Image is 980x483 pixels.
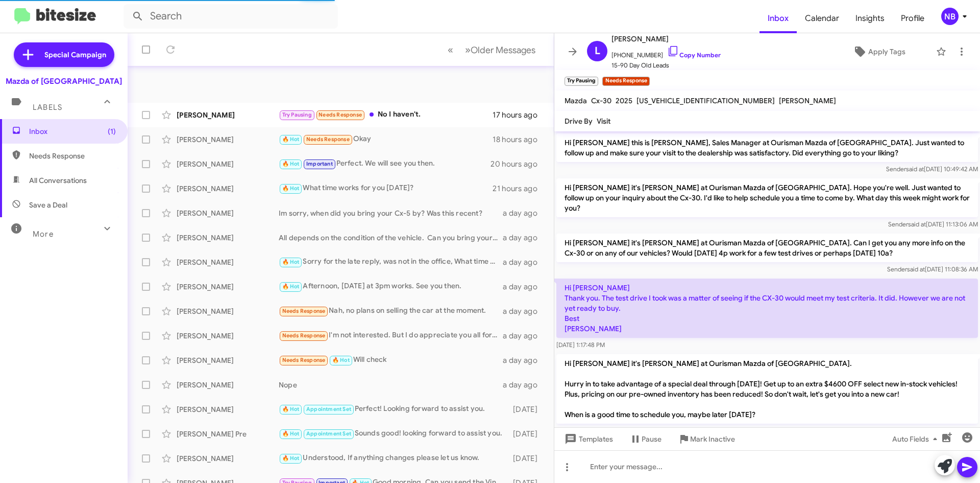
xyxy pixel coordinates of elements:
div: a day ago [503,306,546,316]
span: Sender [DATE] 11:08:25 AM [887,427,978,434]
span: [US_VEHICLE_IDENTIFICATION_NUMBER] [636,96,775,105]
p: Hi [PERSON_NAME] Thank you. The test drive I took was a matter of seeing if the CX-30 would meet ... [556,279,978,338]
div: [DATE] [508,429,546,439]
div: a day ago [503,208,546,218]
span: Important [306,160,333,167]
div: [PERSON_NAME] [177,282,279,292]
p: Hi [PERSON_NAME] it's [PERSON_NAME] at Ourisman Mazda of [GEOGRAPHIC_DATA]. Hurry in to take adva... [556,354,978,424]
span: Apply Tags [868,42,905,61]
div: a day ago [503,282,546,292]
span: Appointment Set [306,430,351,437]
span: Labels [33,103,62,112]
span: Drive By [565,117,593,126]
a: Special Campaign [14,42,114,67]
div: Mazda of [GEOGRAPHIC_DATA] [6,76,122,86]
div: 17 hours ago [493,110,546,120]
button: Next [459,39,542,60]
div: Perfect. We will see you then. [279,158,491,170]
div: All depends on the condition of the vehicle. Can you bring your vehicle by? [279,233,503,243]
span: Sender [DATE] 11:08:36 AM [887,265,978,273]
span: 🔥 Hot [332,357,350,363]
span: [DATE] 1:17:48 PM [556,341,605,349]
span: 🔥 Hot [282,160,300,167]
div: [PERSON_NAME] [177,183,279,194]
div: Okay [279,133,493,145]
span: 2025 [616,96,632,105]
span: Mazda [565,96,587,105]
div: a day ago [503,355,546,365]
span: Needs Response [282,308,326,314]
span: Needs Response [29,151,116,161]
a: Copy Number [667,51,721,59]
span: Appointment Set [306,406,351,412]
span: Sender [DATE] 10:49:42 AM [886,165,978,173]
div: 21 hours ago [493,183,546,194]
span: 15-90 Day Old Leads [611,60,721,71]
div: a day ago [503,257,546,267]
a: Insights [847,4,893,33]
span: Inbox [29,126,116,136]
nav: Page navigation example [442,39,542,60]
div: [DATE] [508,453,546,464]
input: Search [124,4,338,29]
div: a day ago [503,331,546,341]
a: Calendar [797,4,847,33]
span: 🔥 Hot [282,283,300,290]
span: [PHONE_NUMBER] [611,45,721,60]
span: Auto Fields [892,430,941,448]
p: Hi [PERSON_NAME] this is [PERSON_NAME], Sales Manager at Ourisman Mazda of [GEOGRAPHIC_DATA]. Jus... [556,133,978,162]
span: Cx-30 [591,96,611,105]
span: L [595,43,600,59]
button: NB [933,8,969,25]
span: Needs Response [282,332,326,339]
span: 🔥 Hot [282,430,300,437]
span: » [465,43,471,56]
div: Will check [279,354,503,366]
div: [PERSON_NAME] [177,453,279,464]
span: Needs Response [306,136,350,143]
span: Templates [562,430,613,448]
span: Needs Response [282,357,326,363]
span: Needs Response [318,111,362,118]
button: Pause [621,430,670,448]
div: [PERSON_NAME] [177,331,279,341]
div: [PERSON_NAME] Pre [177,429,279,439]
span: More [33,229,54,239]
div: What time works for you [DATE]? [279,182,493,194]
div: 18 hours ago [493,134,546,145]
div: [PERSON_NAME] [177,355,279,365]
div: [PERSON_NAME] [177,159,279,169]
p: Hi [PERSON_NAME] it's [PERSON_NAME] at Ourisman Mazda of [GEOGRAPHIC_DATA]. Can I get you any mor... [556,234,978,262]
div: [PERSON_NAME] [177,208,279,218]
div: 20 hours ago [491,159,546,169]
div: I'm not interested. But I do appreciate you all for taking such good care of my car. I'll be in s... [279,330,503,341]
div: [PERSON_NAME] [177,110,279,120]
div: Sounds good! looking forward to assist you. [279,428,508,440]
div: Nope [279,380,503,390]
small: Try Pausing [565,77,598,86]
span: Visit [597,117,610,126]
div: a day ago [503,233,546,243]
div: Understood, If anything changes please let us know. [279,452,508,464]
span: Mark Inactive [690,430,735,448]
span: said at [908,220,926,228]
div: [PERSON_NAME] [177,134,279,145]
button: Previous [442,39,459,60]
span: Special Campaign [44,50,106,60]
div: Afternoon, [DATE] at 3pm works. See you then. [279,281,503,292]
span: [PERSON_NAME] [779,96,836,105]
span: 🔥 Hot [282,185,300,192]
div: [PERSON_NAME] [177,257,279,267]
small: Needs Response [602,77,649,86]
div: [PERSON_NAME] [177,233,279,243]
span: (1) [108,126,116,136]
div: [PERSON_NAME] [177,404,279,415]
button: Apply Tags [826,42,931,61]
span: 🔥 Hot [282,259,300,265]
p: Hi [PERSON_NAME] it's [PERSON_NAME] at Ourisman Mazda of [GEOGRAPHIC_DATA]. Hope you're well. Jus... [556,178,978,217]
span: said at [906,165,924,173]
span: Profile [893,4,933,33]
button: Auto Fields [884,430,949,448]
